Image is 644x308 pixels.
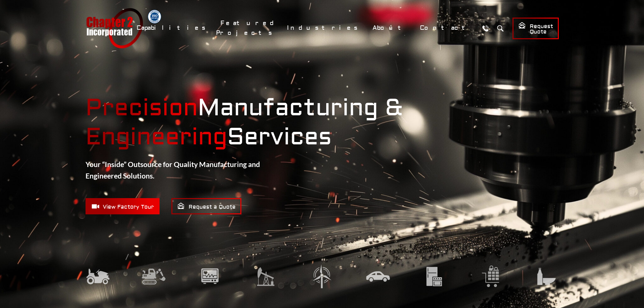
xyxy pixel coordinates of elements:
a: Contact [415,21,476,35]
button: Search [494,22,507,34]
span: View Factory Tour [91,202,154,211]
a: View Factory Tour [86,198,160,214]
span: Request Quote [518,22,553,35]
mark: Precision [86,94,198,122]
a: Request a Quote [171,198,241,214]
a: Featured Projects [216,16,279,40]
a: About [368,21,412,35]
strong: Manufacturing & Services [86,94,559,152]
a: Call Us [479,22,492,34]
a: Request Quote [512,18,559,39]
a: Chapter 2 Incorporated [86,8,143,48]
span: Request a Quote [177,202,236,211]
strong: Your “Inside” Outsource for Quality Manufacturing and Engineered Solutions. [86,160,260,180]
mark: Engineering [86,123,227,151]
a: Capabilities [132,21,213,35]
a: Industries [283,21,365,35]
